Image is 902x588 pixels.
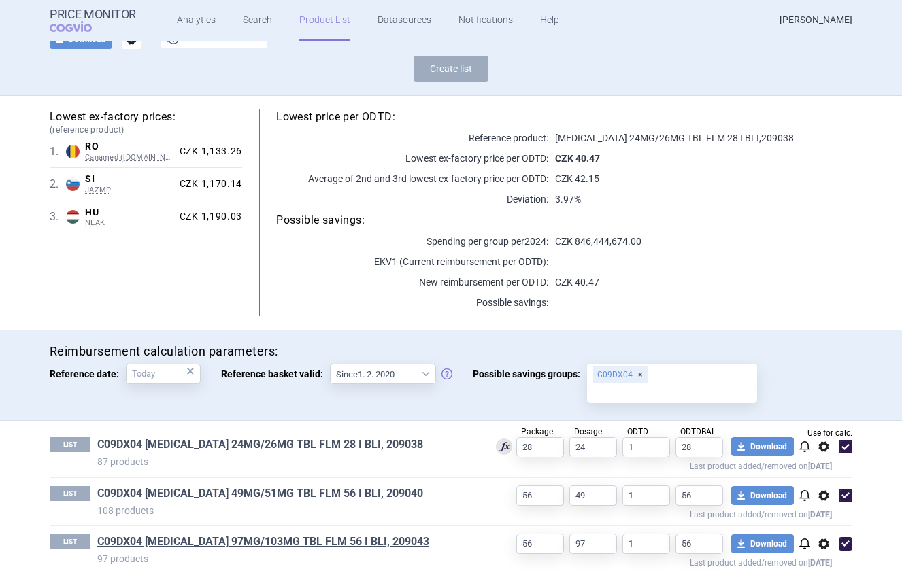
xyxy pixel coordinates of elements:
select: Reference basket valid: [330,364,436,384]
p: Last product added/removed on [475,555,832,568]
p: CZK 40.47 [548,275,852,289]
a: C09DX04 [MEDICAL_DATA] 97MG/103MG TBL FLM 56 I BLI, 209043 [97,534,429,549]
h1: C09DX04 ENTRESTO 24MG/26MG TBL FLM 28 I BLI, 209038 [97,437,475,455]
span: ODTDBAL [680,427,716,436]
h5: Lowest price per ODTD: [276,109,852,124]
img: Hungary [66,210,80,224]
p: [MEDICAL_DATA] 24MG/26MG TBL FLM 28 I BLI , 209038 [548,131,852,145]
p: LIST [50,437,90,452]
span: 1 . [50,143,66,160]
strong: [DATE] [808,462,832,471]
span: 2 . [50,176,66,192]
span: SI [85,173,174,186]
span: Reference basket valid: [221,364,330,384]
p: Last product added/removed on [475,506,832,519]
span: HU [85,207,174,219]
strong: Price Monitor [50,7,136,21]
p: Reference product: [276,131,548,145]
img: Slovenia [66,177,80,191]
div: CZK 1,190.03 [174,211,242,223]
h5: Possible savings: [276,213,852,228]
p: 87 products [97,455,475,468]
button: Download [731,486,794,505]
div: C09DX04 [593,366,648,383]
p: Deviation: [276,192,548,206]
p: 3.97% [548,192,852,206]
strong: CZK 40.47 [555,153,600,164]
span: 3 . [50,209,66,225]
span: RO [85,141,174,153]
span: Possible savings groups: [473,364,587,384]
h1: C09DX04 ENTRESTO 97MG/103MG TBL FLM 56 I BLI, 209043 [97,534,475,552]
span: COGVIO [50,21,111,32]
a: C09DX04 [MEDICAL_DATA] 24MG/26MG TBL FLM 28 I BLI, 209038 [97,437,423,452]
p: CZK 846,444,674.00 [548,235,852,248]
p: CZK 42.15 [548,172,852,186]
p: Possible savings: [276,296,548,309]
input: Possible savings groups:C09DX04 [592,384,752,402]
h4: Reimbursement calculation parameters: [50,343,852,360]
p: Average of 2nd and 3rd lowest ex-factory price per ODTD: [276,172,548,186]
p: Lowest ex-factory price per ODTD: [276,152,548,165]
button: Download [731,437,794,456]
a: Price MonitorCOGVIO [50,7,136,33]
button: Create list [414,56,488,82]
p: New reimbursement per ODTD: [276,275,548,289]
button: Download [731,534,794,553]
p: Last product added/removed on [475,458,832,471]
span: JAZMP [85,186,174,195]
p: 97 products [97,552,475,566]
span: ODTD [627,427,648,436]
div: CZK 1,170.14 [174,178,242,190]
span: Canamed ([DOMAIN_NAME] - Canamed Annex 1) [85,153,174,162]
span: Reference date: [50,364,126,384]
a: C09DX04 [MEDICAL_DATA] 49MG/51MG TBL FLM 56 I BLI, 209040 [97,486,423,501]
span: Package [521,427,553,436]
p: LIST [50,486,90,501]
span: NEAK [85,218,174,228]
p: 108 products [97,504,475,517]
p: Spending per group per 2024 : [276,235,548,248]
strong: [DATE] [808,510,832,519]
strong: [DATE] [808,558,832,568]
span: Dosage [574,427,602,436]
h1: C09DX04 ENTRESTO 49MG/51MG TBL FLM 56 I BLI, 209040 [97,486,475,504]
div: × [186,364,195,379]
span: Use for calc. [807,429,852,437]
div: CZK 1,133.26 [174,145,242,158]
p: EKV1 (Current reimbursement per ODTD): [276,255,548,269]
span: (reference product) [50,124,242,136]
h5: Lowest ex-factory prices: [50,109,242,136]
input: Reference date:× [126,364,201,384]
img: Romania [66,145,80,158]
p: LIST [50,534,90,549]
